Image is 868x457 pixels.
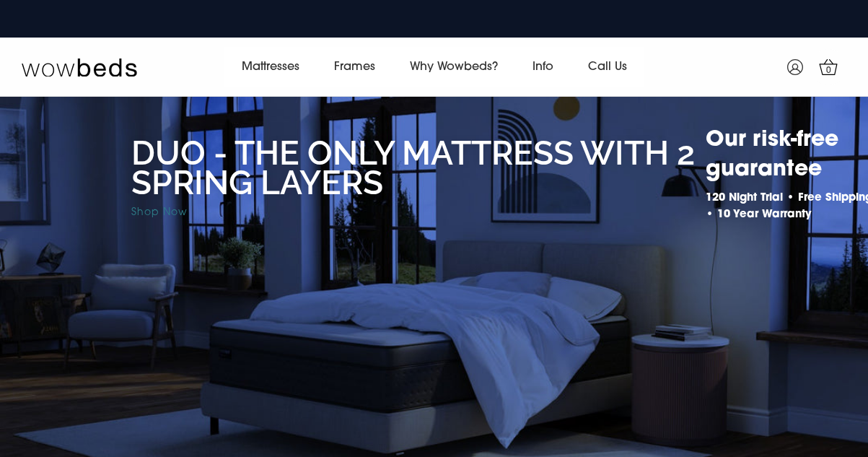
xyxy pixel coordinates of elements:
a: 0 [810,49,846,85]
a: Call Us [571,47,644,87]
img: Wow Beds Logo [22,57,137,77]
h2: Duo - the only mattress with 2 spring layers [131,139,698,198]
a: Why Wowbeds? [393,47,515,87]
a: Shop Now [131,207,188,218]
a: Mattresses [224,47,317,87]
a: Frames [317,47,393,87]
a: Info [515,47,571,87]
span: 0 [822,64,836,78]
